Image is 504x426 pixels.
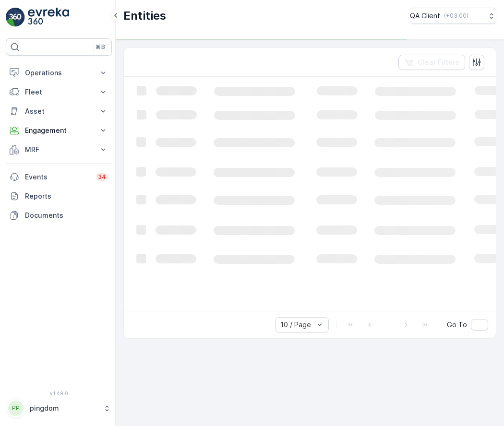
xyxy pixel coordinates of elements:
[6,167,112,187] a: Events34
[410,8,496,24] button: QA Client(+03:00)
[25,191,108,201] p: Reports
[447,320,467,330] span: Go To
[25,87,93,97] p: Fleet
[25,68,93,78] p: Operations
[6,206,112,225] a: Documents
[6,121,112,140] button: Engagement
[25,106,93,116] p: Asset
[25,126,93,135] p: Engagement
[6,398,112,418] button: PPpingdom
[98,173,106,181] p: 34
[30,403,98,413] p: pingdom
[444,12,468,20] p: ( +03:00 )
[6,8,25,27] img: logo
[6,83,112,102] button: Fleet
[28,8,69,27] img: logo_light-DOdMpM7g.png
[6,187,112,206] a: Reports
[398,55,465,70] button: Clear Filters
[6,102,112,121] button: Asset
[418,58,459,67] p: Clear Filters
[25,211,108,220] p: Documents
[6,390,112,396] span: v 1.49.0
[96,43,105,51] p: ⌘B
[410,11,440,21] p: QA Client
[25,172,90,182] p: Events
[8,401,24,416] div: PP
[25,145,93,154] p: MRF
[123,8,166,24] p: Entities
[6,140,112,159] button: MRF
[6,63,112,83] button: Operations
